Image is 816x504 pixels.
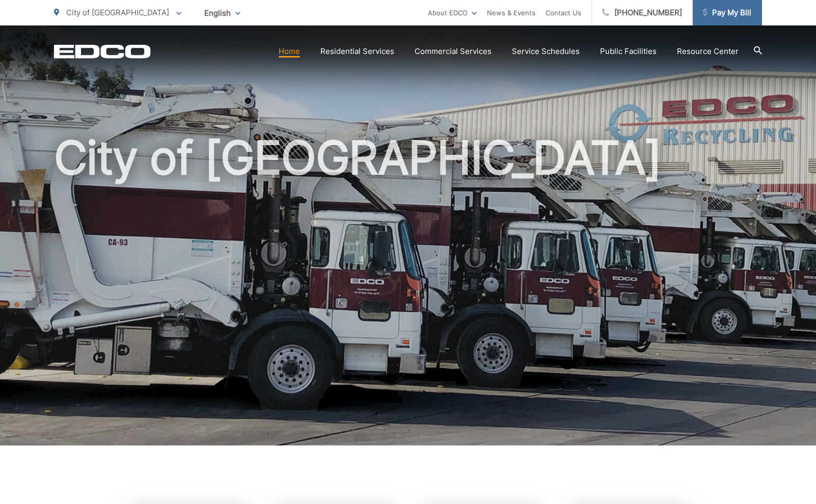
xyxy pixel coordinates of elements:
a: Home [279,45,300,58]
span: Pay My Bill [703,7,751,19]
a: Public Facilities [600,45,657,58]
a: Service Schedules [512,45,580,58]
span: City of [GEOGRAPHIC_DATA] [66,8,169,17]
a: About EDCO [428,7,477,19]
a: News & Events [487,7,535,19]
a: EDCD logo. Return to the homepage. [54,44,151,59]
a: Contact Us [546,7,581,19]
a: Residential Services [320,45,394,58]
span: English [197,4,248,22]
h1: City of [GEOGRAPHIC_DATA] [54,132,762,455]
a: Resource Center [677,45,739,58]
a: Commercial Services [415,45,492,58]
